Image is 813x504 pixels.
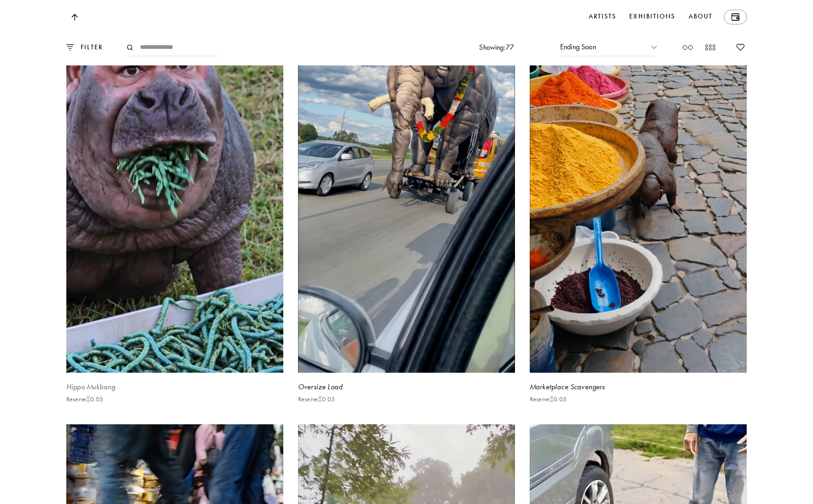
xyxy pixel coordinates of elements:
[66,382,283,392] div: Hippo Mukbang
[71,14,77,21] img: Top
[530,396,567,403] p: Reserve Ξ 0.05
[66,44,74,50] img: filter.0e669ffe.svg
[651,46,657,48] img: Chevron
[560,39,657,56] div: Ending Soon
[731,13,739,21] img: Wallet icon
[587,10,619,24] a: Artists
[126,39,218,56] input: Search
[66,396,103,403] p: Reserve Ξ 0.05
[530,382,747,392] div: Marketplace Scavengers
[74,42,103,53] p: FILTER
[687,10,715,24] a: About
[479,42,514,53] p: Showing: 77
[298,382,515,392] div: Oversize Load
[298,396,335,403] p: Reserve Ξ 0.05
[627,10,677,24] a: Exhibitions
